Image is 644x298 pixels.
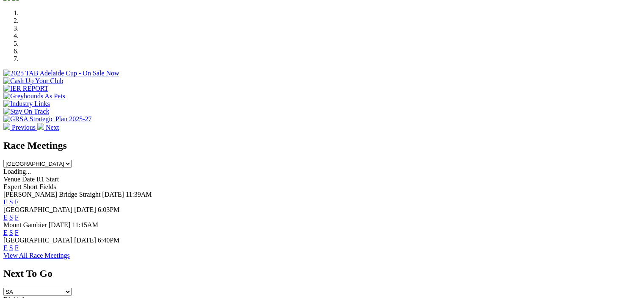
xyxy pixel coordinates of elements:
img: GRSA Strategic Plan 2025-27 [3,115,91,123]
span: 11:15AM [72,221,98,228]
span: Expert [3,183,22,190]
a: E [3,244,8,251]
span: [DATE] [74,206,96,213]
a: E [3,198,8,206]
h2: Next To Go [3,268,641,279]
img: Greyhounds As Pets [3,92,65,100]
a: S [9,244,13,251]
span: Loading... [3,168,31,175]
a: F [15,244,19,251]
a: Next [37,124,59,131]
a: S [9,214,13,221]
h2: Race Meetings [3,140,641,151]
span: [DATE] [49,221,71,228]
img: IER REPORT [3,85,48,92]
span: [DATE] [102,191,124,198]
img: chevron-right-pager-white.svg [37,123,44,130]
span: [GEOGRAPHIC_DATA] [3,237,72,244]
span: Fields [39,183,56,190]
span: Short [23,183,38,190]
span: Venue [3,175,20,183]
span: R1 Start [36,175,59,183]
img: Industry Links [3,100,50,108]
span: 6:03PM [98,206,120,213]
span: [DATE] [74,237,96,244]
a: F [15,229,19,236]
a: E [3,229,8,236]
a: F [15,198,19,206]
a: View All Race Meetings [3,252,70,259]
img: Stay On Track [3,108,49,115]
span: 11:39AM [126,191,152,198]
img: 2025 TAB Adelaide Cup - On Sale Now [3,70,119,77]
span: 6:40PM [98,237,120,244]
a: S [9,229,13,236]
a: E [3,214,8,221]
span: Date [22,175,35,183]
a: S [9,198,13,206]
span: Previous [12,124,36,131]
span: Next [46,124,59,131]
img: Cash Up Your Club [3,77,63,85]
img: chevron-left-pager-white.svg [3,123,10,130]
a: Previous [3,124,37,131]
span: Mount Gambier [3,221,47,228]
span: [GEOGRAPHIC_DATA] [3,206,72,213]
span: [PERSON_NAME] Bridge Straight [3,191,100,198]
a: F [15,214,19,221]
